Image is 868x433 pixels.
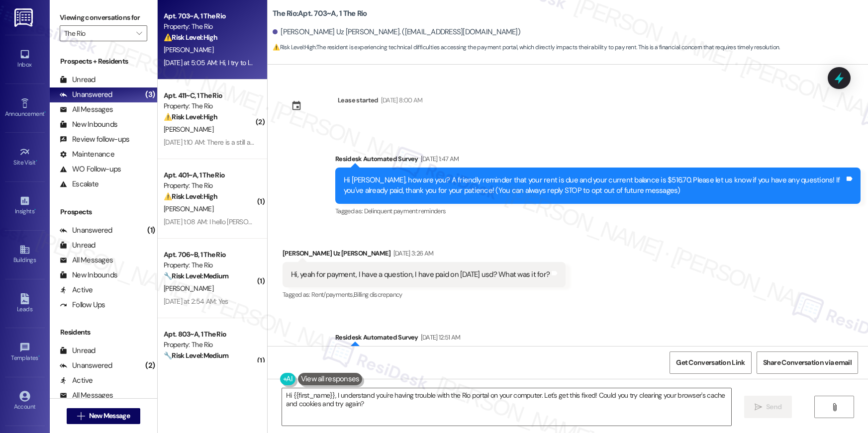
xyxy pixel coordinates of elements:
[282,388,731,426] textarea: Hi {{first_name}}, I understand you're having trouble with the Rio portal on your computer. Let's...
[60,300,105,310] div: Follow Ups
[164,260,256,270] div: Property: The Rio
[60,390,113,401] div: All Messages
[50,207,157,217] div: Prospects
[60,149,114,160] div: Maintenance
[164,217,535,226] div: [DATE] 1:08 AM: I hello [PERSON_NAME] Yes I will The minimum I will pay is $1000 but I'm gonna do...
[164,180,256,191] div: Property: The Rio
[5,388,45,415] a: Account
[164,351,228,360] strong: 🔧 Risk Level: Medium
[283,287,566,302] div: Tagged as:
[60,255,113,265] div: All Messages
[5,144,45,171] a: Site Visit •
[311,290,354,299] span: Rent/payments ,
[5,290,45,317] a: Leads
[164,340,256,350] div: Property: The Rio
[14,8,35,27] img: ResiDesk Logo
[418,332,461,343] div: [DATE] 12:51 AM
[335,332,861,346] div: Residesk Automated Survey
[5,339,45,366] a: Templates •
[338,95,379,105] div: Lease started
[335,154,861,168] div: Residesk Automated Survey
[77,412,85,420] i: 
[391,248,434,259] div: [DATE] 3:26 AM
[164,125,213,134] span: [PERSON_NAME]
[50,56,157,67] div: Prospects + Residents
[145,223,157,238] div: (1)
[164,297,228,306] div: [DATE] at 2:54 AM: Yes
[60,346,96,356] div: Unread
[34,206,36,213] span: •
[164,192,217,201] strong: ⚠️ Risk Level: High
[164,271,228,280] strong: 🔧 Risk Level: Medium
[60,240,96,251] div: Unread
[143,358,157,373] div: (2)
[36,158,37,165] span: •
[766,402,781,412] span: Send
[164,21,256,32] div: Property: The Rio
[60,179,98,189] div: Escalate
[60,375,93,386] div: Active
[67,408,140,424] button: New Message
[344,175,845,196] div: Hi [PERSON_NAME], how are you? A friendly reminder that your rent is due and your current balance...
[164,112,217,121] strong: ⚠️ Risk Level: High
[89,411,130,421] span: New Message
[164,58,538,67] div: [DATE] at 5:05 AM: Hi, I try to login to the Rio portal for the payment, every time I login, it l...
[60,225,112,236] div: Unanswered
[143,87,157,102] div: (3)
[164,170,256,180] div: Apt. 401~A, 1 The Rio
[60,134,129,145] div: Review follow-ups
[60,75,96,85] div: Unread
[164,284,213,293] span: [PERSON_NAME]
[60,10,147,25] label: Viewing conversations for
[5,241,45,268] a: Buildings
[164,204,213,213] span: [PERSON_NAME]
[273,42,780,53] span: : The resident is experiencing technical difficulties accessing the payment portal, which directl...
[50,327,157,338] div: Residents
[60,89,112,100] div: Unanswered
[273,27,520,37] div: [PERSON_NAME] Uz [PERSON_NAME]. ([EMAIL_ADDRESS][DOMAIN_NAME])
[291,269,550,280] div: Hi, yeah for payment, I have a question, I have paid on [DATE] usd? What was it for?
[364,207,446,215] span: Delinquent payment reminders
[273,8,367,19] b: The Rio: Apt. 703~A, 1 The Rio
[64,25,131,41] input: All communities
[755,403,762,411] i: 
[164,101,256,111] div: Property: The Rio
[744,396,792,418] button: Send
[757,351,858,374] button: Share Conversation via email
[164,45,213,54] span: [PERSON_NAME]
[164,11,256,21] div: Apt. 703~A, 1 The Rio
[676,357,745,368] span: Get Conversation Link
[164,329,256,340] div: Apt. 803~A, 1 The Rio
[164,90,256,101] div: Apt. 411~C, 1 The Rio
[60,104,113,115] div: All Messages
[831,403,838,411] i: 
[60,285,93,295] div: Active
[60,119,117,130] div: New Inbounds
[670,351,751,374] button: Get Conversation Link
[136,29,142,37] i: 
[418,154,459,164] div: [DATE] 1:47 AM
[164,250,256,260] div: Apt. 706~B, 1 The Rio
[354,290,402,299] span: Billing discrepancy
[38,353,40,360] span: •
[335,204,861,218] div: Tagged as:
[283,248,566,262] div: [PERSON_NAME] Uz [PERSON_NAME]
[44,109,46,116] span: •
[60,360,112,371] div: Unanswered
[164,138,359,147] div: [DATE] 1:10 AM: There is a still a pretty decent sized hole in our ceiling
[763,357,852,368] span: Share Conversation via email
[60,270,117,280] div: New Inbounds
[60,164,121,174] div: WO Follow-ups
[5,46,45,73] a: Inbox
[164,33,217,42] strong: ⚠️ Risk Level: High
[379,95,423,105] div: [DATE] 8:00 AM
[273,43,315,51] strong: ⚠️ Risk Level: High
[5,192,45,219] a: Insights •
